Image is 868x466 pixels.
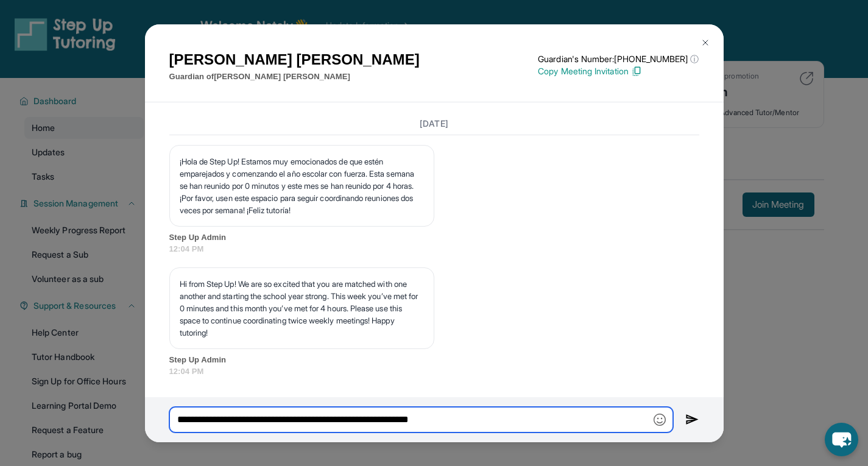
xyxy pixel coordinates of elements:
[685,412,699,427] img: Send icon
[169,118,699,130] h3: [DATE]
[538,65,699,77] p: Copy Meeting Invitation
[180,155,424,216] p: ¡Hola de Step Up! Estamos muy emocionados de que estén emparejados y comenzando el año escolar co...
[169,365,699,378] span: 12:04 PM
[169,231,699,244] span: Step Up Admin
[631,66,642,77] img: Copy Icon
[169,49,420,71] h1: [PERSON_NAME] [PERSON_NAME]
[169,243,699,255] span: 12:04 PM
[825,423,858,456] button: chat-button
[169,354,699,366] span: Step Up Admin
[690,53,699,65] span: ⓘ
[654,414,666,426] img: Emoji
[180,278,424,339] p: Hi from Step Up! We are so excited that you are matched with one another and starting the school ...
[700,38,710,48] img: Close Icon
[169,71,420,83] p: Guardian of [PERSON_NAME] [PERSON_NAME]
[538,53,699,65] p: Guardian's Number: [PHONE_NUMBER]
